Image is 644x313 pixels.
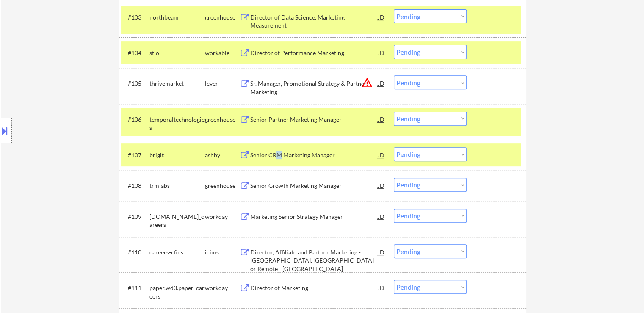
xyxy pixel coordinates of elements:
div: greenhouse [205,13,240,22]
div: #109 [128,212,143,221]
div: JD [377,45,386,60]
div: Sr. Manager, Promotional Strategy & Partner Marketing [250,79,378,96]
div: [DOMAIN_NAME]_careers [149,212,205,229]
div: #111 [128,284,143,292]
div: trmlabs [149,182,205,190]
div: Director of Marketing [250,284,378,292]
div: paper.wd3.paper_careers [149,284,205,300]
div: JD [377,244,386,260]
div: greenhouse [205,115,240,124]
button: warning_amber [361,77,373,89]
div: JD [377,9,386,25]
div: icims [205,248,240,257]
div: #103 [128,13,143,22]
div: #110 [128,248,143,257]
div: thrivemarket [149,79,205,88]
div: brigit [149,151,205,159]
div: JD [377,147,386,162]
div: northbeam [149,13,205,22]
div: greenhouse [205,182,240,190]
div: JD [377,178,386,193]
div: #104 [128,49,143,57]
div: Marketing Senior Strategy Manager [250,212,378,221]
div: workday [205,284,240,292]
div: Director, Affiliate and Partner Marketing - [GEOGRAPHIC_DATA], [GEOGRAPHIC_DATA] or Remote - [GEO... [250,248,378,273]
div: temporaltechnologies [149,115,205,132]
div: Senior Growth Marketing Manager [250,182,378,190]
div: Director of Performance Marketing [250,49,378,57]
div: JD [377,280,386,295]
div: stio [149,49,205,57]
div: JD [377,75,386,91]
div: JD [377,112,386,127]
div: Senior CRM Marketing Manager [250,151,378,159]
div: ashby [205,151,240,159]
div: workday [205,212,240,221]
div: Senior Partner Marketing Manager [250,115,378,124]
div: Director of Data Science, Marketing Measurement [250,13,378,30]
div: workable [205,49,240,57]
div: lever [205,79,240,88]
div: careers-cfins [149,248,205,257]
div: JD [377,209,386,224]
